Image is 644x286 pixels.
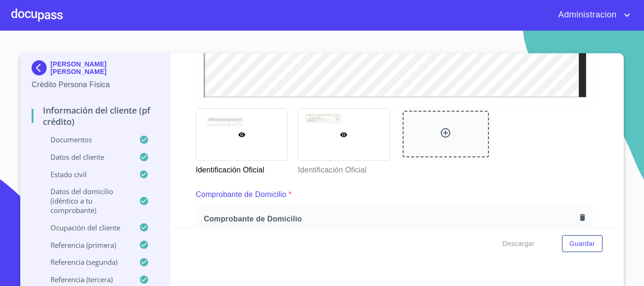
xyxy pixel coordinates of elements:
[32,240,139,250] p: Referencia (primera)
[32,152,139,162] p: Datos del cliente
[32,105,158,127] p: Información del cliente (PF crédito)
[32,275,139,284] p: Referencia (tercera)
[551,8,621,23] span: Administracion
[570,238,595,250] span: Guardar
[32,257,139,267] p: Referencia (segunda)
[32,187,139,215] p: Datos del domicilio (idéntico a tu comprobante)
[562,235,603,253] button: Guardar
[32,223,139,232] p: Ocupación del Cliente
[32,79,158,90] p: Crédito Persona Física
[298,161,389,176] p: Identificación Oficial
[50,60,158,75] p: [PERSON_NAME] [PERSON_NAME]
[32,135,139,144] p: Documentos
[499,235,538,253] button: Descargar
[204,214,576,224] span: Comprobante de Domicilio
[32,60,158,79] div: [PERSON_NAME] [PERSON_NAME]
[503,238,535,250] span: Descargar
[551,8,633,23] button: account of current user
[32,60,50,75] img: Docupass spot blue
[196,189,286,200] p: Comprobante de Domicilio
[196,161,287,176] p: Identificación Oficial
[32,170,139,179] p: Estado Civil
